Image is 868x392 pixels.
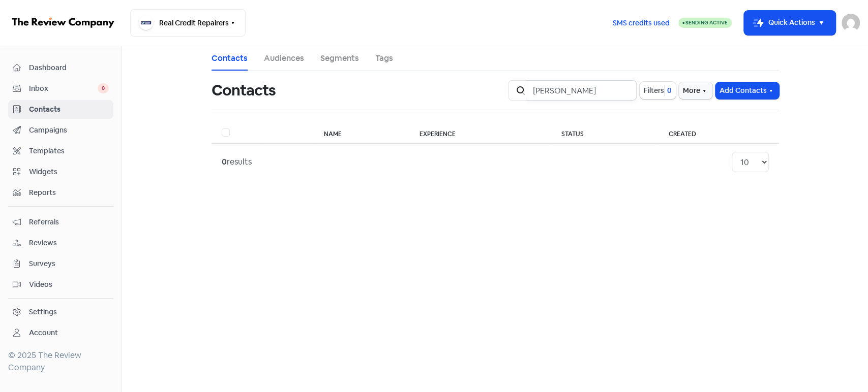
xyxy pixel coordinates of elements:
[130,9,246,37] button: Real Credit Repairers
[8,58,113,77] a: Dashboard
[679,82,712,99] button: More
[29,279,109,290] span: Videos
[640,82,676,99] button: Filters0
[212,74,276,107] h1: Contacts
[527,80,637,101] input: Search
[715,82,779,99] button: Add Contacts
[212,52,248,64] a: Contacts
[29,146,109,156] span: Templates
[29,217,109,227] span: Referrals
[8,303,113,321] a: Settings
[29,187,109,198] span: Reports
[8,162,113,181] a: Widgets
[659,122,779,143] th: Created
[678,17,732,29] a: Sending Active
[29,104,109,115] span: Contacts
[8,79,113,98] a: Inbox 0
[644,85,664,96] span: Filters
[613,18,670,28] span: SMS credits used
[842,14,860,32] img: User
[744,11,835,35] button: Quick Actions
[98,83,109,93] span: 0
[264,52,304,64] a: Audiences
[8,142,113,160] a: Templates
[409,122,551,143] th: Experience
[8,349,113,374] div: © 2025 The Review Company
[29,125,109,136] span: Campaigns
[8,323,113,342] a: Account
[8,121,113,140] a: Campaigns
[222,156,227,167] strong: 0
[314,122,410,143] th: Name
[8,183,113,202] a: Reports
[685,19,728,26] span: Sending Active
[8,254,113,273] a: Surveys
[29,83,98,94] span: Inbox
[604,17,678,27] a: SMS credits used
[8,234,113,252] a: Reviews
[29,62,109,73] span: Dashboard
[29,167,109,177] span: Widgets
[8,100,113,119] a: Contacts
[29,238,109,248] span: Reviews
[320,52,359,64] a: Segments
[665,85,672,96] span: 0
[8,275,113,294] a: Videos
[29,258,109,269] span: Surveys
[551,122,659,143] th: Status
[29,328,58,338] div: Account
[222,156,252,168] div: results
[375,52,393,64] a: Tags
[8,213,113,232] a: Referrals
[29,307,57,317] div: Settings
